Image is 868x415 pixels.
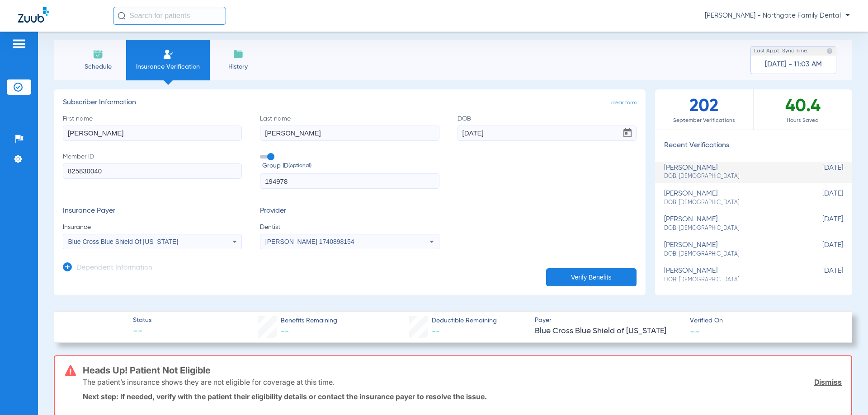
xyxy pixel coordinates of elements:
[65,365,76,376] img: error-icon
[814,378,842,387] a: Dismiss
[68,238,179,245] span: Blue Cross Blue Shield Of [US_STATE]
[93,49,104,60] img: Schedule
[83,366,842,375] h3: Heads Up! Patient Not Eligible
[664,224,798,233] span: DOB: [DEMOGRAPHIC_DATA]
[76,264,152,273] h3: Dependent Information
[288,161,311,171] small: (optional)
[546,268,637,286] button: Verify Benefits
[262,161,439,171] span: Group ID
[265,238,354,245] span: [PERSON_NAME] 1740898154
[163,49,174,60] img: Manual Insurance Verification
[63,126,242,141] input: First name
[655,116,753,125] span: September Verifications
[133,316,151,325] span: Status
[664,215,798,232] div: [PERSON_NAME]
[432,327,440,336] span: --
[664,250,798,258] span: DOB: [DEMOGRAPHIC_DATA]
[63,114,242,141] label: First name
[63,152,242,189] label: Member ID
[113,7,226,25] input: Search for patients
[63,163,242,179] input: Member ID
[690,316,837,326] span: Verified On
[458,114,637,141] label: DOB
[432,316,497,326] span: Deductible Remaining
[281,316,337,326] span: Benefits Remaining
[826,48,833,54] img: last sync help info
[233,49,244,60] img: History
[754,47,808,56] span: Last Appt. Sync Time:
[458,126,637,141] input: DOBOpen calendar
[63,207,242,216] h3: Insurance Payer
[535,316,682,325] span: Payer
[664,199,798,207] span: DOB: [DEMOGRAPHIC_DATA]
[798,241,843,258] span: [DATE]
[260,126,439,141] input: Last name
[664,267,798,284] div: [PERSON_NAME]
[133,326,151,338] span: --
[118,12,126,20] img: Search Icon
[705,11,850,20] span: [PERSON_NAME] - Northgate Family Dental
[655,89,754,130] div: 202
[63,223,242,232] span: Insurance
[798,215,843,232] span: [DATE]
[63,98,637,107] h3: Subscriber Information
[611,98,637,107] span: clear form
[18,7,49,23] img: Zuub Logo
[664,276,798,284] span: DOB: [DEMOGRAPHIC_DATA]
[754,89,852,130] div: 40.4
[798,164,843,181] span: [DATE]
[281,327,289,336] span: --
[664,164,798,181] div: [PERSON_NAME]
[664,241,798,258] div: [PERSON_NAME]
[618,124,637,142] button: Open calendar
[83,378,335,387] p: The patient’s insurance shows they are not eligible for coverage at this time.
[260,114,439,141] label: Last name
[260,223,439,232] span: Dentist
[260,207,439,216] h3: Provider
[754,116,852,125] span: Hours Saved
[798,267,843,284] span: [DATE]
[217,62,259,71] span: History
[798,190,843,206] span: [DATE]
[655,141,852,150] h3: Recent Verifications
[12,38,26,49] img: hamburger-icon
[664,173,798,181] span: DOB: [DEMOGRAPHIC_DATA]
[133,62,203,71] span: Insurance Verification
[690,326,700,336] span: --
[83,392,842,401] p: Next step: If needed, verify with the patient their eligibility details or contact the insurance ...
[76,62,119,71] span: Schedule
[535,326,682,337] span: Blue Cross Blue Shield of [US_STATE]
[765,60,822,69] span: [DATE] - 11:03 AM
[664,190,798,206] div: [PERSON_NAME]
